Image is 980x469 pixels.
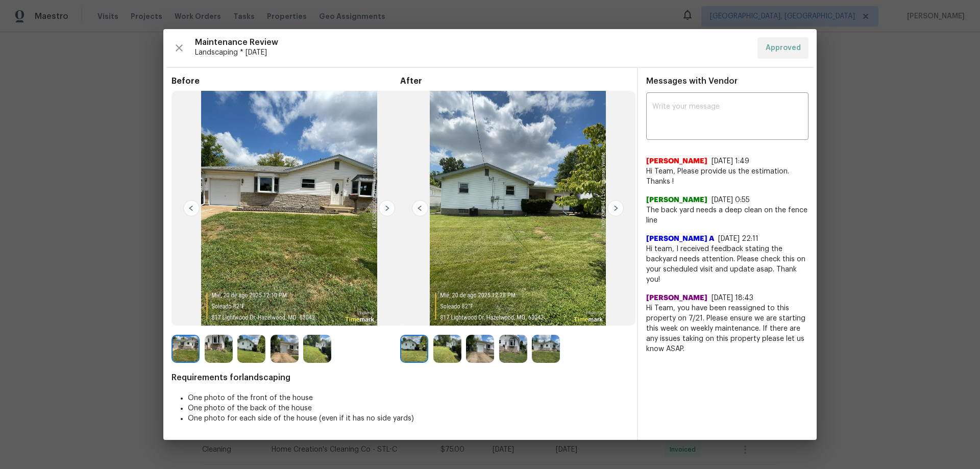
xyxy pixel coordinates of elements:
[183,200,200,216] img: left-chevron-button-url
[646,166,808,187] span: Hi Team, Please provide us the estimation. Thanks !
[712,196,750,204] span: [DATE] 0:55
[188,393,629,403] li: One photo of the front of the house
[379,200,395,216] img: right-chevron-button-url
[712,158,749,165] span: [DATE] 1:49
[188,403,629,413] li: One photo of the back of the house
[646,234,714,244] span: [PERSON_NAME] A
[646,293,707,303] span: [PERSON_NAME]
[646,244,808,285] span: Hi team, I received feedback stating the backyard needs attention. Please check this on your sche...
[646,303,808,354] span: Hi Team, you have been reassigned to this property on 7/21. Please ensure we are starting this we...
[646,156,707,166] span: [PERSON_NAME]
[646,195,707,205] span: [PERSON_NAME]
[646,77,738,85] span: Messages with Vendor
[712,294,753,302] span: [DATE] 18:43
[607,200,624,216] img: right-chevron-button-url
[400,76,629,86] span: After
[195,47,749,58] span: Landscaping * [DATE]
[188,413,629,424] li: One photo for each side of the house (even if it has no side yards)
[412,200,428,216] img: left-chevron-button-url
[171,373,629,383] span: Requirements for landscaping
[646,205,808,226] span: The back yard needs a deep clean on the fence line
[195,37,749,47] span: Maintenance Review
[171,76,400,86] span: Before
[718,235,758,242] span: [DATE] 22:11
